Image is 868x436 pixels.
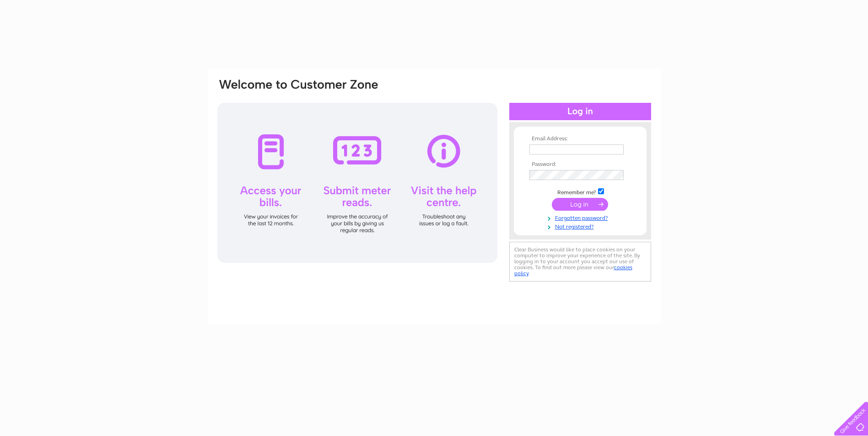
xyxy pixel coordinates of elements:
[527,187,633,196] td: Remember me?
[552,198,608,211] input: Submit
[527,136,633,142] th: Email Address:
[509,242,651,282] div: Clear Business would like to place cookies on your computer to improve your experience of the sit...
[527,161,633,168] th: Password:
[514,264,632,276] a: cookies policy
[529,222,633,230] a: Not registered?
[529,213,633,222] a: Forgotten password?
